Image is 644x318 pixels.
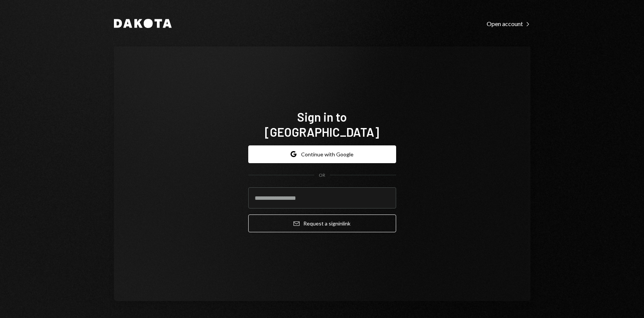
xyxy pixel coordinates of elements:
div: Open account [487,20,530,28]
button: Request a signinlink [248,215,396,232]
div: OR [319,172,325,179]
button: Continue with Google [248,145,396,163]
a: Open account [487,19,530,28]
h1: Sign in to [GEOGRAPHIC_DATA] [248,109,396,139]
